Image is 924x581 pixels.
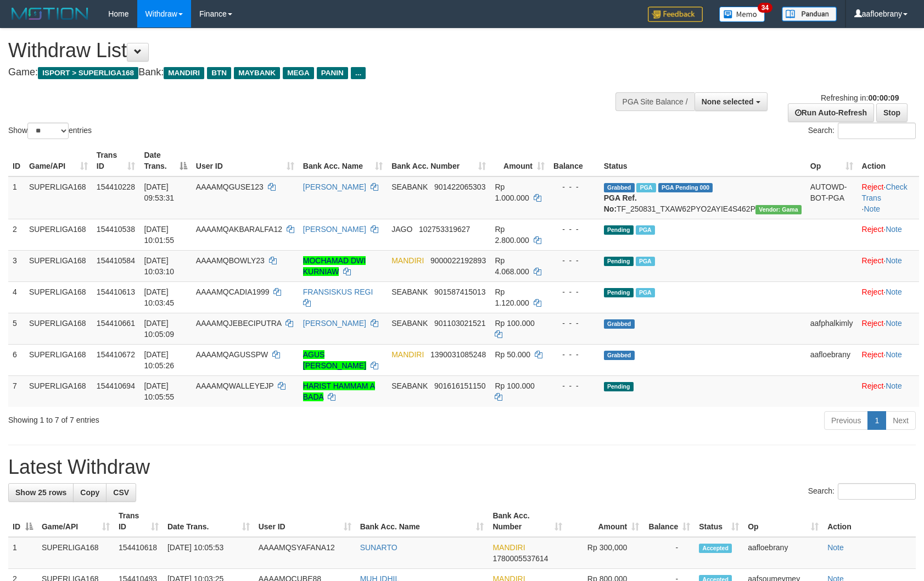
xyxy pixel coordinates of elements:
[196,319,282,328] span: AAAAMQJEBECIPUTRA
[719,7,765,22] img: Button%20Memo.svg
[806,313,858,344] td: aafphalkimly
[144,182,174,202] span: [DATE] 09:53:31
[827,543,844,552] a: Note
[886,256,902,265] a: Note
[695,506,743,537] th: Status: activate to sort column ascending
[636,225,655,235] span: Marked by aafsoumeymey
[862,225,884,234] a: Reject
[8,375,25,407] td: 7
[38,67,138,79] span: ISPORT > SUPERLIGA168
[886,319,902,328] a: Note
[695,92,768,111] button: None selected
[758,3,772,13] span: 34
[488,506,567,537] th: Bank Acc. Number: activate to sort column ascending
[303,350,366,370] a: AGUS [PERSON_NAME]
[391,182,428,191] span: SEABANK
[615,92,695,111] div: PGA Site Balance /
[858,313,919,344] td: ·
[391,287,428,296] span: SEABANK
[864,204,881,213] a: Note
[495,182,529,202] span: Rp 1.000.000
[92,145,140,176] th: Trans ID: activate to sort column ascending
[600,176,806,219] td: TF_250831_TXAW62PYO2AYIE4S462P
[702,97,754,106] span: None selected
[636,183,656,192] span: Marked by aafsengchandara
[27,123,69,139] select: Showentries
[886,225,902,234] a: Note
[25,145,92,176] th: Game/API: activate to sort column ascending
[8,456,916,478] h1: Latest Withdraw
[25,250,92,281] td: SUPERLIGA168
[419,225,470,234] span: Copy 102753319627 to clipboard
[25,375,92,407] td: SUPERLIGA168
[387,145,490,176] th: Bank Acc. Number: activate to sort column ascending
[492,554,548,563] span: Copy 1780005537614 to clipboard
[862,182,908,202] a: Check Trans
[196,256,265,265] span: AAAAMQBOWLY23
[862,381,884,390] a: Reject
[434,319,485,328] span: Copy 901103021521 to clipboard
[25,344,92,375] td: SUPERLIGA168
[862,256,884,265] a: Reject
[163,537,254,569] td: [DATE] 10:05:53
[234,67,280,79] span: MAYBANK
[492,543,525,552] span: MANDIRI
[434,287,485,296] span: Copy 901587415013 to clipboard
[643,537,695,569] td: -
[553,286,595,297] div: - - -
[8,67,605,78] h4: Game: Bank:
[858,281,919,313] td: ·
[8,410,377,425] div: Showing 1 to 7 of 7 entries
[886,381,902,390] a: Note
[743,537,823,569] td: aafloebrany
[144,256,174,276] span: [DATE] 10:03:10
[113,488,129,497] span: CSV
[8,344,25,375] td: 6
[876,103,908,122] a: Stop
[823,506,916,537] th: Action
[604,351,635,360] span: Grabbed
[391,225,412,234] span: JAGO
[303,287,373,296] a: FRANSISKUS REGI
[553,380,595,391] div: - - -
[8,123,92,139] label: Show entries
[8,5,92,22] img: MOTION_logo.png
[303,319,366,328] a: [PERSON_NAME]
[495,225,529,245] span: Rp 2.800.000
[144,381,174,401] span: [DATE] 10:05:55
[303,256,366,276] a: MOCHAMAD DWI KURNIAW
[808,123,916,139] label: Search:
[495,256,529,276] span: Rp 4.068.000
[636,257,655,266] span: Marked by aafsoumeymey
[303,225,366,234] a: [PERSON_NAME]
[317,67,348,79] span: PANIN
[604,288,634,297] span: Pending
[604,183,635,192] span: Grabbed
[391,350,424,359] span: MANDIRI
[73,483,107,502] a: Copy
[196,225,282,234] span: AAAAMQAKBARALFA12
[636,288,655,297] span: Marked by aafsengchandara
[553,224,595,235] div: - - -
[699,544,732,553] span: Accepted
[8,483,74,502] a: Show 25 rows
[8,40,605,62] h1: Withdraw List
[283,67,314,79] span: MEGA
[604,257,634,266] span: Pending
[8,281,25,313] td: 4
[430,256,486,265] span: Copy 9000022192893 to clipboard
[553,318,595,329] div: - - -
[858,176,919,219] td: · ·
[824,411,868,430] a: Previous
[97,182,135,191] span: 154410228
[25,281,92,313] td: SUPERLIGA168
[862,350,884,359] a: Reject
[862,287,884,296] a: Reject
[144,350,174,370] span: [DATE] 10:05:26
[838,483,916,500] input: Search:
[254,506,356,537] th: User ID: activate to sort column ascending
[755,205,802,214] span: Vendor URL: https://trx31.1velocity.biz
[196,381,274,390] span: AAAAMQWALLEYEJP
[886,287,902,296] a: Note
[114,506,163,537] th: Trans ID: activate to sort column ascending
